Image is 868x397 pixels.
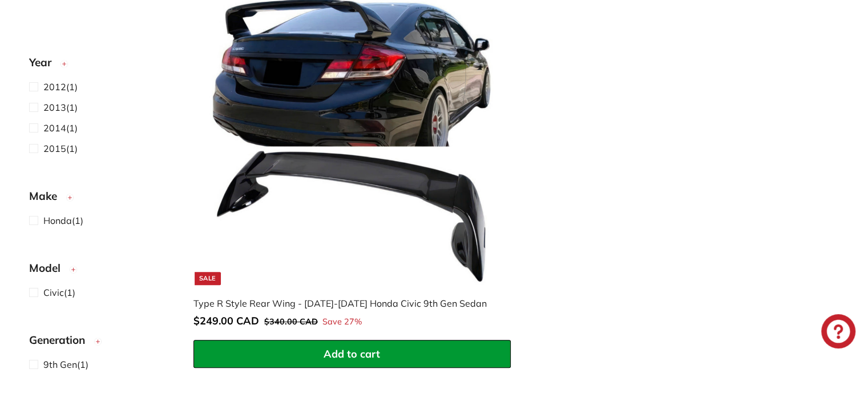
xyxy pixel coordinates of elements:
[43,80,78,94] span: (1)
[29,54,60,70] span: Year
[29,187,66,204] span: Make
[29,185,175,213] button: Make
[43,121,78,135] span: (1)
[43,215,72,226] span: Honda
[43,214,83,227] span: (1)
[818,314,859,351] inbox-online-store-chat: Shopify online store chat
[29,256,175,285] button: Model
[195,272,221,285] div: Sale
[43,143,66,154] span: 2015
[43,122,66,134] span: 2014
[29,259,69,276] span: Model
[193,340,511,368] button: Add to cart
[193,314,259,327] span: $249.00 CAD
[43,102,66,113] span: 2013
[43,81,66,93] span: 2012
[29,51,175,79] button: Year
[29,331,94,348] span: Generation
[43,358,88,371] span: (1)
[43,287,64,298] span: Civic
[43,142,78,155] span: (1)
[324,347,380,360] span: Add to cart
[264,316,318,327] span: $340.00 CAD
[43,101,78,114] span: (1)
[43,286,75,299] span: (1)
[193,296,499,310] div: Type R Style Rear Wing - [DATE]-[DATE] Honda Civic 9th Gen Sedan
[29,328,175,357] button: Generation
[43,359,77,370] span: 9th Gen
[322,316,362,328] span: Save 27%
